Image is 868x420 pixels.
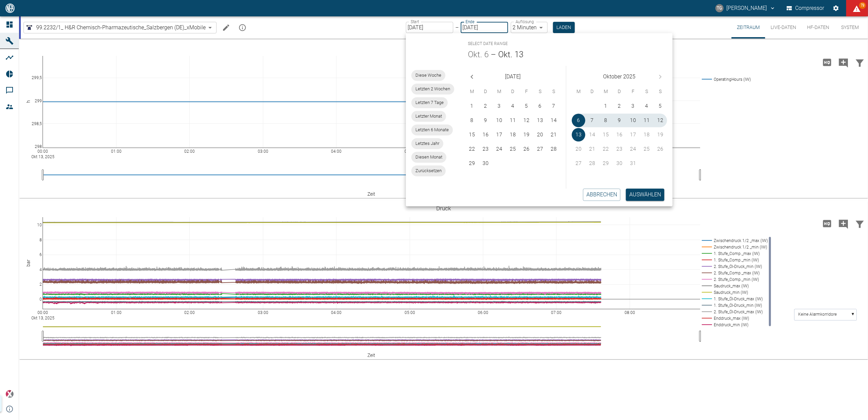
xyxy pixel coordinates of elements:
[785,2,826,14] button: Compressor
[493,85,505,99] span: Mittwoch
[520,142,533,156] button: 26
[465,114,479,127] button: 8
[479,85,492,99] span: Dienstag
[411,19,419,25] label: Start
[714,238,768,243] text: Zwischendruck 1/2 _max (IW)
[411,111,446,122] div: Letzter Monat
[411,165,446,176] div: Zurücksetzen
[506,142,520,156] button: 25
[835,16,865,39] button: System
[506,99,520,113] button: 4
[654,85,666,99] span: Sonntag
[640,99,653,113] button: 4
[25,24,206,32] a: 99.2232/1_ H&R Chemisch-Pharmazeutische_Salzbergen (DE)_xMobile
[507,85,519,99] span: Donnerstag
[547,99,561,113] button: 7
[653,114,667,127] button: 12
[765,16,802,39] button: Live-Daten
[406,22,453,33] input: DD.MM.YYYY
[859,2,866,9] span: 73
[492,128,506,141] button: 17
[5,390,14,398] img: Xplore Logo
[835,215,852,232] button: Kommentar hinzufügen
[492,99,506,113] button: 3
[852,54,868,71] button: Daten filtern
[520,85,533,99] span: Freitag
[36,24,206,31] span: 99.2232/1_ H&R Chemisch-Pharmazeutische_Salzbergen (DE)_xMobile
[520,114,533,127] button: 12
[626,114,640,127] button: 10
[830,2,842,14] button: Einstellungen
[506,128,520,141] button: 18
[600,85,612,99] span: Mittwoch
[799,312,837,317] text: Keine Alarmkorridore
[479,142,492,156] button: 23
[411,154,446,161] span: Diesen Monat
[479,156,492,170] button: 30
[599,99,613,113] button: 1
[236,21,249,34] button: mission info
[547,128,561,141] button: 21
[583,189,620,201] button: Abbrechen
[852,215,868,232] button: Daten filtern
[714,77,751,82] text: OperatingHours (IW)
[585,114,599,127] button: 7
[489,49,498,60] h5: –
[626,189,664,201] button: Auswählen
[548,85,560,99] span: Sonntag
[411,138,443,149] div: Letztes Jahr
[479,114,492,127] button: 9
[506,114,520,127] button: 11
[547,114,561,127] button: 14
[586,85,598,99] span: Dienstag
[461,22,508,33] input: DD.MM.YYYY
[627,85,639,99] span: Freitag
[465,128,479,141] button: 15
[613,85,626,99] span: Donnerstag
[411,113,446,120] span: Letzter Monat
[498,49,523,60] button: Okt. 13
[534,85,546,99] span: Samstag
[640,114,653,127] button: 11
[819,220,835,226] span: Hohe Auflösung
[411,126,453,133] span: Letzten 6 Monate
[465,19,474,25] label: Ende
[553,22,575,33] button: Laden
[511,22,548,33] div: 2 Minuten
[715,4,724,12] div: TG
[411,70,445,81] div: Diese Woche
[641,85,653,99] span: Samstag
[626,99,640,113] button: 3
[492,114,506,127] button: 10
[411,140,443,147] span: Letztes Jahr
[533,128,547,141] button: 20
[714,2,777,14] button: thomas.gregoir@neuman-esser.com
[572,85,585,99] span: Montag
[479,128,492,141] button: 16
[572,128,585,141] button: 13
[613,99,626,113] button: 2
[411,84,454,94] div: Letzten 2 Wochen
[219,21,233,34] button: Machine bearbeiten
[465,99,479,113] button: 1
[468,39,508,49] span: Select date range
[547,142,561,156] button: 28
[819,59,835,65] span: Hohe Auflösung
[411,152,446,163] div: Diesen Monat
[411,86,454,92] span: Letzten 2 Wochen
[411,167,446,174] span: Zurücksetzen
[516,19,534,25] label: Auflösung
[603,72,636,81] span: Oktober 2025
[533,99,547,113] button: 6
[599,114,613,127] button: 8
[533,142,547,156] button: 27
[411,72,445,79] span: Diese Woche
[455,24,459,31] p: –
[533,114,547,127] button: 13
[411,99,448,106] span: Letzten 7 Tage
[613,114,626,127] button: 9
[465,70,479,84] button: Previous month
[835,54,852,71] button: Kommentar hinzufügen
[802,16,835,39] button: HF-Daten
